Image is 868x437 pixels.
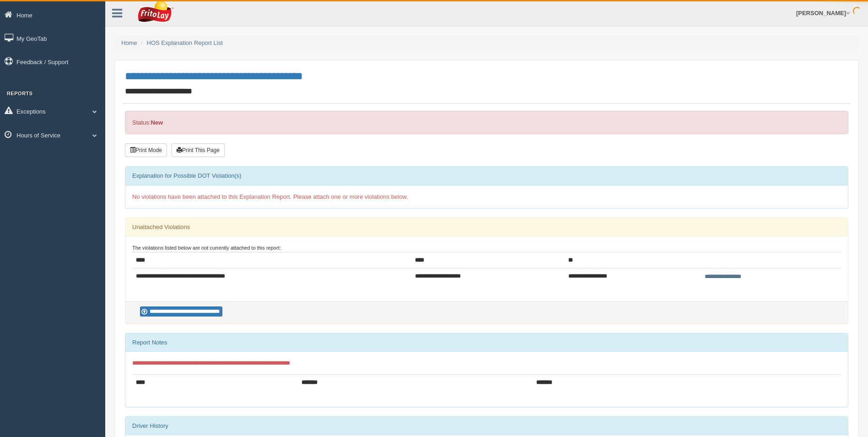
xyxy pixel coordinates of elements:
div: Unattached Violations [125,218,848,236]
div: Report Notes [125,333,848,352]
div: Driver History [125,417,848,435]
small: The violations listed below are not currently attached to this report: [132,245,281,251]
div: Explanation for Possible DOT Violation(s) [125,167,848,185]
span: No violations have been attached to this Explanation Report. Please attach one or more violations... [132,193,408,200]
button: Print This Page [172,143,225,157]
strong: New [151,119,163,126]
a: HOS Explanation Report List [147,39,223,46]
div: Status: [125,111,848,134]
button: Print Mode [125,143,167,157]
a: Home [121,39,137,46]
